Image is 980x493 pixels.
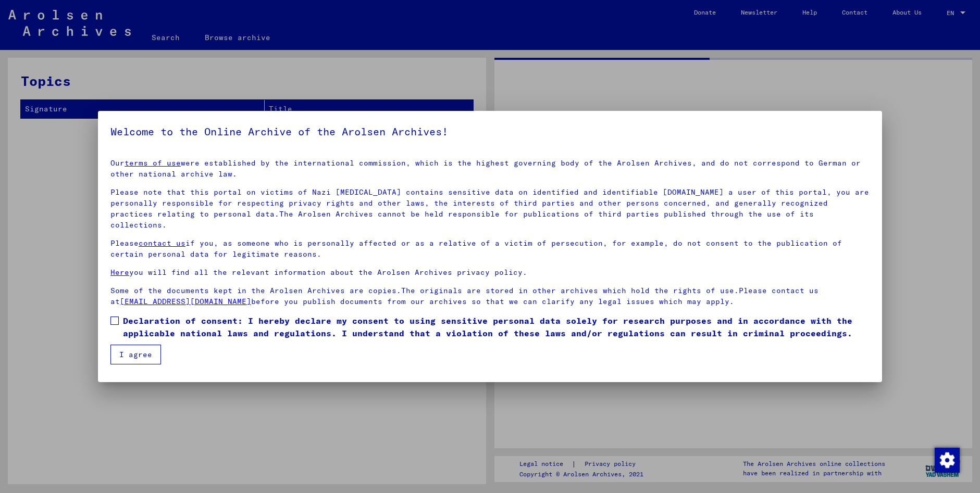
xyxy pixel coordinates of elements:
[110,187,870,231] p: Please note that this portal on victims of Nazi [MEDICAL_DATA] contains sensitive data on identif...
[110,158,870,180] p: Our were established by the international commission, which is the highest governing body of the ...
[110,123,870,140] h5: Welcome to the Online Archive of the Arolsen Archives!
[110,345,161,364] button: I agree
[935,448,960,473] img: Change consent
[139,238,185,248] a: contact us
[123,314,870,339] span: Declaration of consent: I hereby declare my consent to using sensitive personal data solely for r...
[110,268,129,277] a: Here
[110,267,870,278] p: you will find all the relevant information about the Arolsen Archives privacy policy.
[120,297,251,306] a: [EMAIL_ADDRESS][DOMAIN_NAME]
[110,285,870,307] p: Some of the documents kept in the Arolsen Archives are copies.The originals are stored in other a...
[110,238,870,260] p: Please if you, as someone who is personally affected or as a relative of a victim of persecution,...
[125,158,181,168] a: terms of use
